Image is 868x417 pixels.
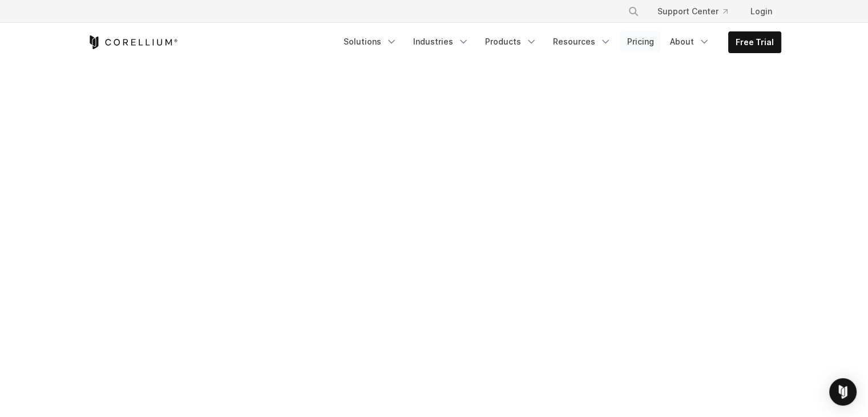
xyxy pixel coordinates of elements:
a: Products [478,31,544,52]
a: Solutions [337,31,404,52]
a: About [663,31,717,52]
div: Navigation Menu [614,1,781,22]
div: Navigation Menu [337,31,781,53]
a: Resources [546,31,618,52]
div: Open Intercom Messenger [829,378,857,406]
a: Pricing [620,31,661,52]
a: Login [741,1,781,22]
a: Free Trial [729,32,781,53]
button: Search [623,1,644,22]
a: Corellium Home [87,35,178,49]
a: Industries [406,31,476,52]
a: Support Center [648,1,737,22]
